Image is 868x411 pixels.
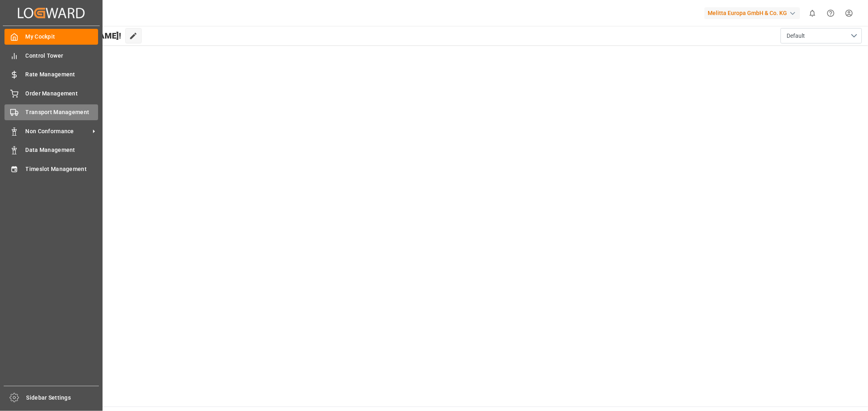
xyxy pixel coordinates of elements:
[26,32,98,41] span: My Cockpit
[704,5,803,21] button: Melitta Europa GmbH & Co. KG
[34,28,121,43] span: Hello [PERSON_NAME]!
[803,4,822,22] button: show 0 new notifications
[26,108,98,117] span: Transport Management
[4,142,98,158] a: Data Management
[26,146,98,154] span: Data Management
[781,28,862,43] button: open menu
[26,89,98,98] span: Order Management
[4,48,98,63] a: Control Tower
[822,4,840,22] button: Help Center
[26,70,98,79] span: Rate Management
[787,32,805,40] span: Default
[26,394,99,402] span: Sidebar Settings
[4,29,98,45] a: My Cockpit
[26,52,98,60] span: Control Tower
[26,165,98,173] span: Timeslot Management
[4,85,98,101] a: Order Management
[4,161,98,177] a: Timeslot Management
[4,67,98,82] a: Rate Management
[26,127,90,136] span: Non Conformance
[704,7,800,19] div: Melitta Europa GmbH & Co. KG
[4,104,98,120] a: Transport Management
